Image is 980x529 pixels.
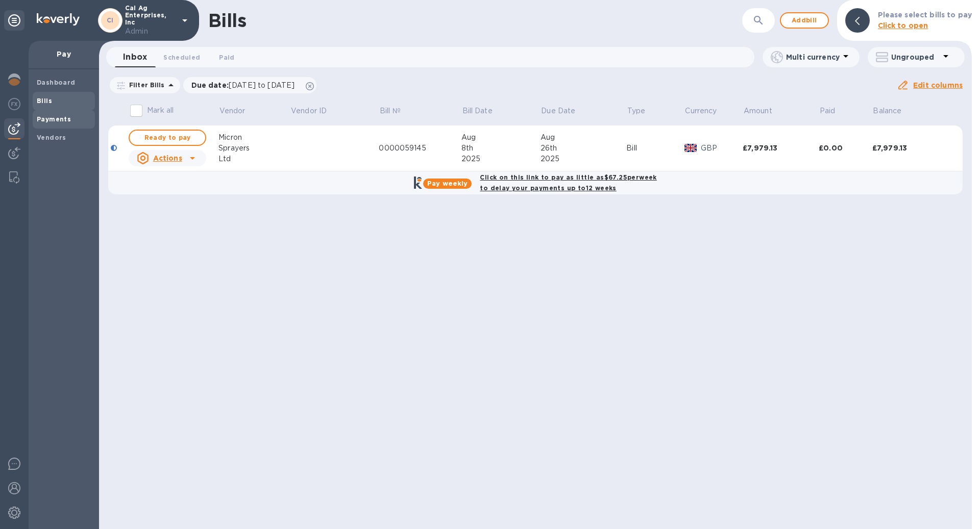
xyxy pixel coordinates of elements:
span: Balance [873,106,915,116]
span: Bill Date [462,106,506,116]
p: Due Date [541,106,575,116]
b: Click to open [878,21,928,30]
span: Paid [820,106,849,116]
span: Scheduled [163,52,200,63]
span: Paid [219,52,234,63]
p: Multi currency [786,52,840,62]
div: 0000059145 [379,143,461,154]
b: Dashboard [37,79,76,86]
u: Edit columns [913,81,963,89]
span: Vendor ID [291,106,340,116]
div: 2025 [461,154,541,164]
p: Amount [744,106,772,116]
div: £0.00 [819,143,872,153]
div: Due date:[DATE] to [DATE] [183,77,317,93]
div: £7,979.13 [872,143,948,153]
p: Vendor ID [291,106,327,116]
img: Foreign exchange [8,98,20,110]
div: Aug [461,132,541,143]
p: Admin [125,26,176,37]
p: Vendor [219,106,246,116]
p: GBP [701,143,743,154]
button: Ready to pay [129,130,206,146]
div: Unpin categories [4,10,24,31]
div: Micron [218,132,290,143]
p: Currency [685,106,717,116]
p: Type [627,106,646,116]
b: Payments [37,115,71,123]
u: Actions [153,154,182,162]
span: Inbox [123,50,147,64]
p: Bill № [380,106,401,116]
b: Pay weekly [427,180,468,187]
span: Bill № [380,106,414,116]
p: Due date : [191,80,300,90]
p: Balance [873,106,901,116]
p: Cal Ag Enterprises, Inc [125,5,176,37]
p: Pay [37,49,91,59]
h1: Bills [208,10,246,31]
div: Aug [541,132,627,143]
b: Vendors [37,134,66,141]
button: Addbill [780,12,829,29]
div: 2025 [541,154,627,164]
div: Bill [626,143,684,154]
span: Vendor [219,106,259,116]
p: Bill Date [462,106,493,116]
div: 26th [541,143,627,154]
span: Add bill [789,14,820,27]
span: Amount [744,106,786,116]
span: Ready to pay [138,132,197,144]
b: Bills [37,97,52,105]
div: 8th [461,143,541,154]
b: Click on this link to pay as little as $67.25 per week to delay your payments up to 12 weeks [480,173,656,192]
span: Due Date [541,106,589,116]
p: Filter Bills [125,81,165,89]
div: Ltd [218,154,290,164]
b: Please select bills to pay [878,11,972,19]
span: [DATE] to [DATE] [229,81,295,89]
b: CI [107,16,114,24]
span: Type [627,106,659,116]
div: £7,979.13 [743,143,819,153]
p: Ungrouped [891,52,940,62]
div: Sprayers [218,143,290,154]
img: Logo [37,13,80,26]
p: Mark all [147,105,174,116]
p: Paid [820,106,836,116]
